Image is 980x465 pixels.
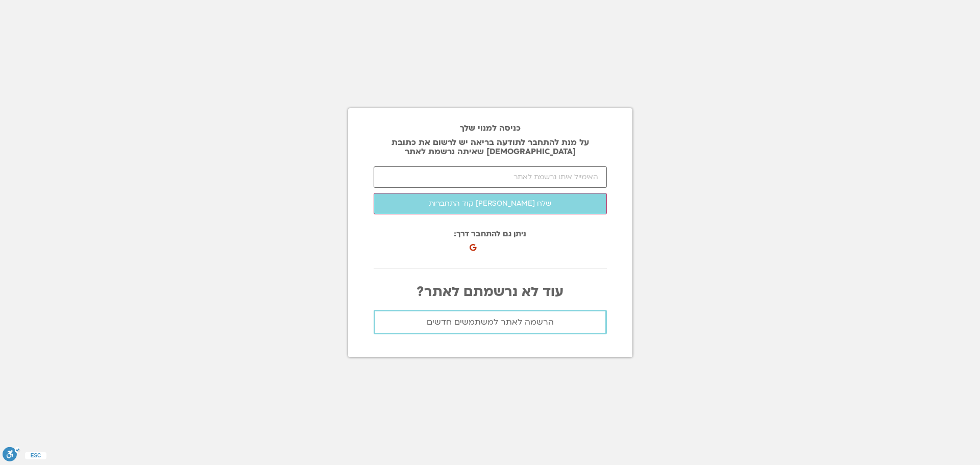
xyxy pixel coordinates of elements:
[374,284,607,300] p: עוד לא נרשמתם לאתר?
[427,317,554,327] span: הרשמה לאתר למשתמשים חדשים
[374,138,607,156] p: על מנת להתחבר לתודעה בריאה יש לרשום את כתובת [DEMOGRAPHIC_DATA] שאיתה נרשמת לאתר
[472,233,584,255] iframe: כפתור לכניסה באמצעות חשבון Google
[374,193,607,214] button: שלח [PERSON_NAME] קוד התחברות
[374,124,607,133] h2: כניסה למנוי שלך
[374,166,607,188] input: האימייל איתו נרשמת לאתר
[374,310,607,334] a: הרשמה לאתר למשתמשים חדשים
